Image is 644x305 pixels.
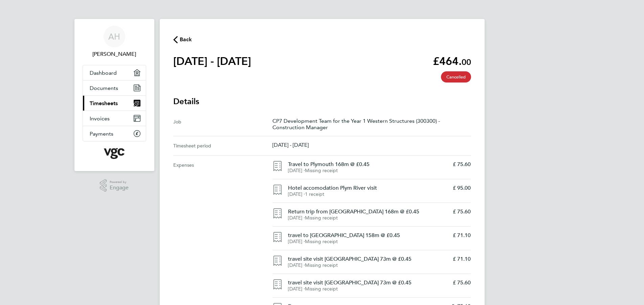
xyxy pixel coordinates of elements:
[288,232,448,239] h4: travel to [GEOGRAPHIC_DATA] 158m @ £0.45
[173,54,251,68] h1: [DATE] - [DATE]
[83,148,146,159] a: Go to home page
[288,208,448,215] h4: Return trip from [GEOGRAPHIC_DATA] 168m @ £0.45
[173,96,471,107] h3: Details
[104,148,125,159] img: vgcgroup-logo-retina.png
[180,36,192,44] span: Back
[441,71,471,83] span: This timesheet has been cancelled.
[288,279,448,286] h4: travel site visit [GEOGRAPHIC_DATA] 73m @ £0.45
[288,185,448,191] h4: Hotel accomodation Plym River visit
[462,57,471,67] span: 00
[110,185,129,191] span: Engage
[453,232,471,239] p: £ 71.10
[288,286,305,292] span: [DATE] ⋅
[288,256,448,262] h4: travel site visit [GEOGRAPHIC_DATA] 73m @ £0.45
[173,35,192,44] button: Back
[453,256,471,262] p: £ 71.10
[74,19,154,171] nav: Main navigation
[305,239,338,244] span: Missing receipt
[305,262,338,268] span: Missing receipt
[83,26,146,58] a: AH[PERSON_NAME]
[83,126,146,141] a: Payments
[90,100,118,107] span: Timesheets
[90,70,117,76] span: Dashboard
[288,262,305,268] span: [DATE] ⋅
[288,191,305,197] span: [DATE] ⋅
[305,286,338,292] span: Missing receipt
[288,239,305,244] span: [DATE] ⋅
[453,279,471,286] p: £ 75.60
[272,142,471,148] p: [DATE] - [DATE]
[173,118,272,131] div: Job
[110,179,129,185] span: Powered by
[305,215,338,221] span: Missing receipt
[453,208,471,215] p: £ 75.60
[90,115,110,122] span: Invoices
[83,50,146,58] span: Alan Hay
[83,111,146,126] a: Invoices
[83,80,146,95] a: Documents
[433,55,471,68] app-decimal: £464.
[83,96,146,111] a: Timesheets
[90,131,113,137] span: Payments
[100,179,129,192] a: Powered byEngage
[272,118,471,131] p: CP7 Development Team for the Year 1 Western Structures (300300) - Construction Manager
[453,185,471,191] p: £ 95.00
[108,32,120,41] span: AH
[288,161,448,168] h4: Travel to Plymouth 168m @ £0.45
[305,191,324,197] span: 1 receipt
[173,142,272,150] div: Timesheet period
[83,65,146,80] a: Dashboard
[90,85,118,91] span: Documents
[288,168,305,173] span: [DATE] ⋅
[288,215,305,221] span: [DATE] ⋅
[453,161,471,168] p: £ 75.60
[305,168,338,173] span: Missing receipt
